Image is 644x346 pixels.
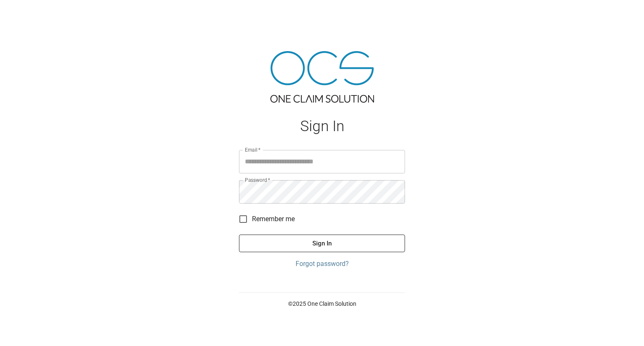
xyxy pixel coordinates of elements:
span: Remember me [252,214,295,224]
a: Forgot password? [239,259,405,269]
p: © 2025 One Claim Solution [239,300,405,308]
label: Email [245,146,261,153]
label: Password [245,176,270,183]
h1: Sign In [239,118,405,135]
img: ocs-logo-white-transparent.png [10,5,44,22]
button: Sign In [239,235,405,252]
img: ocs-logo-tra.png [270,51,374,103]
